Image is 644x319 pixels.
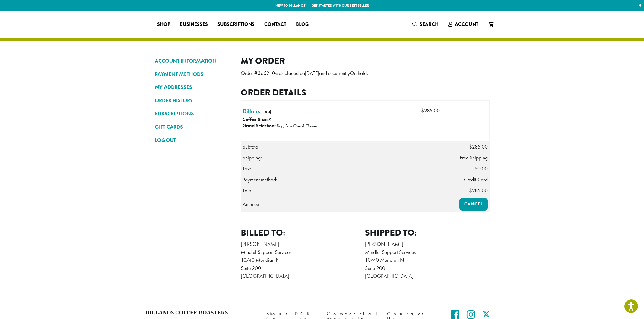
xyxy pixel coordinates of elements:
[155,135,232,145] a: LOGOUT
[469,187,488,194] span: 285.00
[241,87,490,98] h2: Order details
[155,122,232,132] a: GIFT CARDS
[350,70,367,77] mark: On hold
[408,19,443,29] a: Search
[180,21,208,28] span: Businesses
[296,21,309,28] span: Blog
[155,56,232,66] a: ACCOUNT INFORMATION
[155,56,232,286] nav: Account pages
[450,174,489,185] td: Credit Card
[243,116,268,123] strong: Coffee Size:
[157,21,170,28] span: Shop
[421,107,424,114] span: $
[241,196,450,212] th: Actions:
[265,108,296,117] strong: × 4
[455,21,478,28] span: Account
[241,227,365,238] h2: Billed to:
[474,165,477,172] span: $
[241,56,490,66] h2: My Order
[264,21,286,28] span: Contact
[474,165,488,172] span: 0.00
[241,240,365,280] address: [PERSON_NAME] Mindful Support Services 10740 Meridian N Suite 200 [GEOGRAPHIC_DATA]
[155,95,232,105] a: ORDER HISTORY
[155,108,232,119] a: SUBSCRIPTIONS
[241,152,450,163] th: Shipping:
[241,163,450,174] th: Tax:
[421,107,440,114] bdi: 285.00
[450,152,489,163] td: Free Shipping
[365,227,490,238] h2: Shipped to:
[459,198,488,211] a: Cancel order 365240
[365,240,490,280] address: [PERSON_NAME] Mindful Support Services 10740 Meridian N Suite 200 [GEOGRAPHIC_DATA]
[305,70,319,77] mark: [DATE]
[420,21,439,28] span: Search
[241,68,490,78] p: Order # was placed on and is currently .
[469,187,472,194] span: $
[258,70,275,77] mark: 365240
[146,310,257,316] h4: Dillanos Coffee Roasters
[152,20,175,29] a: Shop
[155,82,232,92] a: MY ADDRESSES
[241,174,450,185] th: Payment method:
[241,141,450,152] th: Subtotal:
[243,107,260,116] a: Dillons
[155,69,232,79] a: PAYMENT METHODS
[469,143,472,150] span: $
[217,21,255,28] span: Subscriptions
[312,3,369,8] a: Get started with our best seller
[243,122,276,129] strong: Grind Selection:
[277,123,318,128] p: Drip, Pour Over & Chemex
[469,143,488,150] span: 285.00
[241,185,450,196] th: Total:
[268,117,274,122] p: 5 lb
